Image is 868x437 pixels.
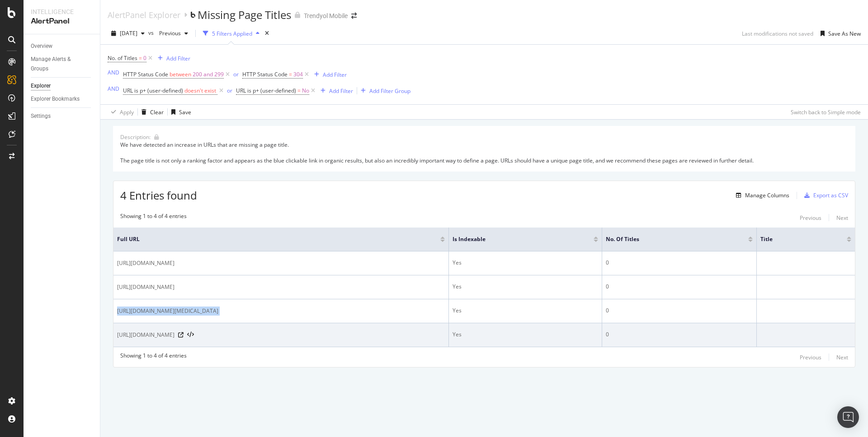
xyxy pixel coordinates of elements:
[193,68,224,81] span: 200 and 299
[120,141,848,164] div: We have detected an increase in URLs that are missing a page title. The page title is not only a ...
[453,307,598,315] div: Yes
[117,330,175,339] span: [URL][DOMAIN_NAME]
[108,54,137,62] span: No. of Titles
[154,53,190,64] button: Add Filter
[787,105,861,119] button: Switch back to Simple mode
[297,87,301,94] span: =
[31,42,52,51] div: Overview
[31,55,85,74] div: Manage Alerts & Groups
[732,190,789,201] button: Manage Columns
[187,332,194,338] button: View HTML Source
[108,105,134,119] button: Apply
[311,69,347,80] button: Add Filter
[242,70,288,78] span: HTTP Status Code
[289,70,292,78] span: =
[800,353,821,361] div: Previous
[453,235,580,243] span: Is Indexable
[143,52,146,65] span: 0
[329,87,353,95] div: Add Filter
[117,283,175,292] span: [URL][DOMAIN_NAME]
[108,85,119,93] div: AND
[453,283,598,291] div: Yes
[357,85,410,96] button: Add Filter Group
[148,29,156,37] span: vs
[453,330,598,339] div: Yes
[178,332,184,338] a: Visit Online Page
[170,70,191,78] span: between
[227,86,232,95] button: or
[120,29,137,37] span: 2025 Sep. 24th
[117,307,218,316] span: [URL][DOMAIN_NAME][MEDICAL_DATA]
[233,70,239,78] div: or
[120,188,197,203] span: 4 Entries found
[836,353,848,361] div: Next
[156,29,181,37] span: Previous
[836,352,848,363] button: Next
[369,87,410,95] div: Add Filter Group
[606,259,753,267] div: 0
[302,84,309,97] span: No
[836,212,848,223] button: Next
[31,81,51,91] div: Explorer
[108,26,148,41] button: [DATE]
[31,81,94,91] a: Explorer
[813,191,848,199] div: Export as CSV
[236,87,296,94] span: URL is p+ (user-defined)
[123,87,183,94] span: URL is p+ (user-defined)
[31,94,94,104] a: Explorer Bookmarks
[304,11,348,20] div: Trendyol Mobile
[31,16,93,27] div: AlertPanel
[108,84,119,93] button: AND
[31,112,94,121] a: Settings
[120,352,187,363] div: Showing 1 to 4 of 4 entries
[117,259,175,268] span: [URL][DOMAIN_NAME]
[836,214,848,222] div: Next
[123,70,168,78] span: HTTP Status Code
[198,7,291,23] div: Missing Page Titles
[156,26,192,41] button: Previous
[606,330,753,339] div: 0
[828,30,861,37] div: Save As New
[199,26,263,41] button: 5 Filters Applied
[606,283,753,291] div: 0
[31,7,93,16] div: Intelligence
[166,55,190,62] div: Add Filter
[108,10,180,20] a: AlertPanel Explorer
[323,71,347,79] div: Add Filter
[791,108,861,116] div: Switch back to Simple mode
[120,108,134,116] div: Apply
[453,259,598,267] div: Yes
[351,13,357,19] div: arrow-right-arrow-left
[150,108,164,116] div: Clear
[745,191,789,199] div: Manage Columns
[606,307,753,315] div: 0
[120,133,151,141] div: Description:
[31,55,94,74] a: Manage Alerts & Groups
[606,235,735,243] span: No. of Titles
[233,70,239,79] button: or
[227,87,232,94] div: or
[184,87,216,94] span: doesn't exist
[817,26,861,41] button: Save As New
[801,188,848,203] button: Export as CSV
[263,29,271,38] div: times
[31,42,94,51] a: Overview
[760,235,833,243] span: Title
[120,212,187,223] div: Showing 1 to 4 of 4 entries
[837,406,859,428] div: Open Intercom Messenger
[800,214,821,222] div: Previous
[293,68,303,81] span: 304
[179,108,191,116] div: Save
[742,30,813,37] div: Last modifications not saved
[31,112,51,121] div: Settings
[212,30,252,37] div: 5 Filters Applied
[168,105,191,119] button: Save
[139,54,142,62] span: =
[31,94,80,104] div: Explorer Bookmarks
[800,212,821,223] button: Previous
[138,105,164,119] button: Clear
[108,69,119,76] div: AND
[117,235,427,243] span: Full URL
[317,85,353,96] button: Add Filter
